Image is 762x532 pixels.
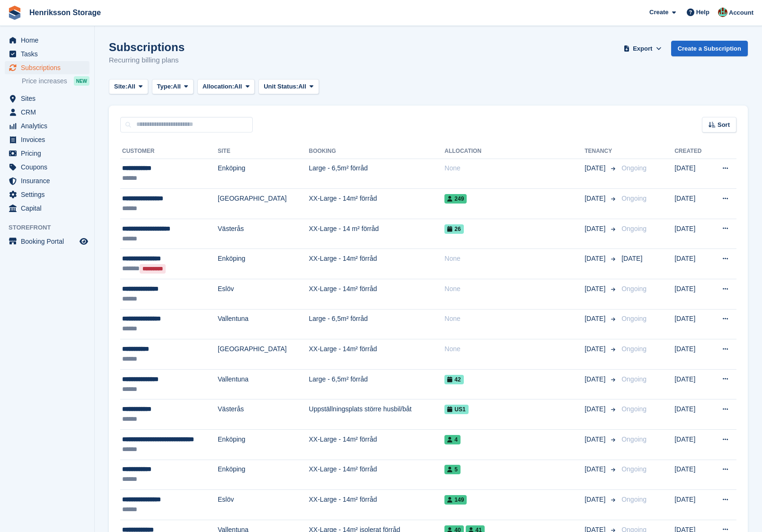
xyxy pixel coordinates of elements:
td: [DATE] [674,430,710,460]
div: None [444,254,585,264]
span: Create [649,8,668,17]
span: [DATE] [585,374,607,384]
p: Recurring billing plans [109,55,185,66]
td: XX-Large - 14m² förråd [309,490,445,520]
a: menu [5,119,89,133]
span: [DATE] [585,254,607,264]
td: Enköping [218,460,309,490]
a: menu [5,202,89,215]
span: [DATE] [585,464,607,474]
a: menu [5,188,89,201]
span: Analytics [21,119,78,133]
td: Enköping [218,159,309,189]
a: Price increases NEW [22,76,89,86]
span: [DATE] [585,314,607,324]
a: Create a Subscription [671,41,748,56]
button: Unit Status: All [258,79,319,95]
span: All [127,82,135,91]
td: [DATE] [674,189,710,219]
a: menu [5,61,89,74]
span: Ongoing [621,496,647,503]
span: All [298,82,306,91]
span: Booking Portal [21,235,78,248]
td: XX-Large - 14m² förråd [309,249,445,279]
td: Uppställningsplats större husbil/båt [309,399,445,430]
td: Enköping [218,430,309,460]
img: stora-icon-8386f47178a22dfd0bd8f6a31ec36ba5ce8667c1dd55bd0f319d3a0aa187defe.svg [8,6,22,20]
span: Ongoing [621,465,647,473]
td: XX-Large - 14m² förråd [309,279,445,310]
td: Large - 6,5m² förråd [309,309,445,339]
a: Henriksson Storage [26,5,105,20]
a: menu [5,133,89,146]
span: Home [21,34,78,47]
span: [DATE] [585,224,607,234]
span: Ongoing [621,195,647,202]
th: Customer [120,144,218,159]
td: Large - 6,5m² förråd [309,159,445,189]
th: Site [218,144,309,159]
td: [DATE] [674,369,710,399]
span: 149 [444,495,467,505]
td: [GEOGRAPHIC_DATA] [218,339,309,370]
span: Tasks [21,47,78,61]
span: Ongoing [621,164,647,172]
span: Insurance [21,174,78,187]
span: US1 [444,405,468,414]
a: menu [5,160,89,174]
span: Ongoing [621,405,647,413]
div: None [444,163,585,173]
th: Allocation [444,144,585,159]
div: None [444,314,585,324]
span: [DATE] [621,255,642,262]
button: Allocation: All [197,79,255,95]
td: [DATE] [674,490,710,520]
td: Enköping [218,249,309,279]
a: menu [5,92,89,105]
td: Västerås [218,399,309,430]
span: [DATE] [585,404,607,414]
div: NEW [74,76,89,86]
a: menu [5,34,89,47]
th: Booking [309,144,445,159]
span: Sites [21,92,78,105]
td: XX-Large - 14 m² förråd [309,219,445,249]
span: 4 [444,435,461,444]
span: Ongoing [621,225,647,232]
th: Tenancy [585,144,618,159]
span: [DATE] [585,163,607,173]
span: Subscriptions [21,61,78,74]
span: Invoices [21,133,78,146]
span: [DATE] [585,434,607,444]
td: [DATE] [674,159,710,189]
span: Ongoing [621,375,647,383]
td: [DATE] [674,279,710,310]
span: Price increases [22,77,67,86]
div: None [444,344,585,354]
span: 42 [444,375,463,384]
h1: Subscriptions [109,41,185,53]
td: Large - 6,5m² förråd [309,369,445,399]
span: All [173,82,181,91]
a: menu [5,235,89,248]
span: Type: [157,82,173,91]
td: [DATE] [674,309,710,339]
span: 5 [444,465,461,474]
a: Preview store [78,236,89,247]
td: [DATE] [674,460,710,490]
span: [DATE] [585,284,607,294]
span: CRM [21,106,78,119]
td: [DATE] [674,219,710,249]
button: Export [622,41,664,56]
span: Ongoing [621,315,647,322]
td: XX-Large - 14m² förråd [309,339,445,370]
span: Storefront [9,223,94,232]
button: Site: All [109,79,148,95]
span: Ongoing [621,345,647,353]
td: [DATE] [674,249,710,279]
span: [DATE] [585,344,607,354]
td: XX-Large - 14m² förråd [309,460,445,490]
img: Isak Martinelle [718,8,727,17]
span: Pricing [21,147,78,160]
span: 249 [444,194,467,204]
